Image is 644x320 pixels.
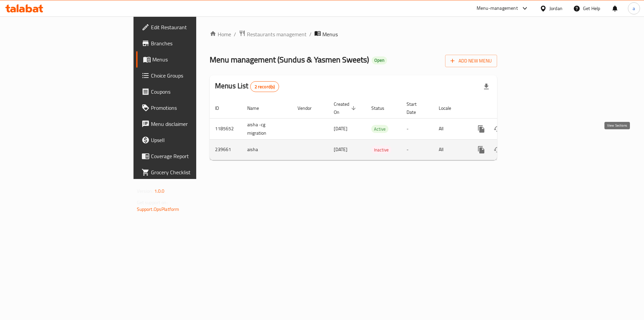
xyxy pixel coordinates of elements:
div: Menu-management [477,4,518,12]
span: Coupons [151,88,236,96]
td: - [401,118,433,139]
td: - [401,139,433,160]
span: Status [371,104,393,112]
span: Menus [322,30,338,38]
div: Open [372,56,387,64]
span: Menus [152,55,236,63]
button: Change Status [489,121,505,137]
div: Jordan [549,5,562,12]
span: Menu management ( Sundus & Yasmen Sweets ) [210,52,369,67]
a: Grocery Checklist [136,164,241,180]
button: more [473,142,489,158]
a: Support.OpsPlatform [137,205,179,214]
a: Menus [136,51,241,67]
span: Promotions [151,104,236,112]
span: Choice Groups [151,72,236,80]
span: Upsell [151,136,236,144]
a: Coverage Report [136,148,241,164]
a: Upsell [136,132,241,148]
td: All [433,139,468,160]
span: ID [215,104,228,112]
span: Vendor [298,104,320,112]
a: Choice Groups [136,67,241,84]
span: Start Date [407,100,425,116]
span: Created On [334,100,358,116]
div: Export file [478,79,494,95]
span: Active [371,125,388,133]
a: Coupons [136,84,241,100]
button: Add New Menu [445,55,497,67]
li: / [309,30,312,38]
span: Menu disclaimer [151,120,236,128]
span: Get support on: [137,198,168,207]
td: All [433,118,468,139]
span: Locale [439,104,460,112]
a: Menu disclaimer [136,116,241,132]
span: Grocery Checklist [151,168,236,176]
span: Name [247,104,268,112]
a: Restaurants management [239,30,307,39]
span: [DATE] [334,124,347,133]
table: enhanced table [210,98,543,160]
th: Actions [468,98,543,119]
td: aisha [242,139,292,160]
span: Version: [137,187,153,195]
h2: Menus List [215,81,279,92]
span: Add New Menu [450,57,492,65]
button: more [473,121,489,137]
span: a [633,5,635,12]
span: 1.0.0 [154,187,165,195]
nav: breadcrumb [210,30,497,39]
td: aisha -cg migration [242,118,292,139]
span: Branches [151,39,236,47]
a: Edit Restaurant [136,19,241,35]
span: Open [372,57,387,63]
span: [DATE] [334,145,347,154]
span: Coverage Report [151,152,236,160]
span: Restaurants management [247,30,307,38]
span: Inactive [371,146,391,154]
div: Total records count [250,81,279,92]
span: Edit Restaurant [151,23,236,31]
a: Promotions [136,100,241,116]
a: Branches [136,35,241,51]
span: 2 record(s) [251,84,279,90]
